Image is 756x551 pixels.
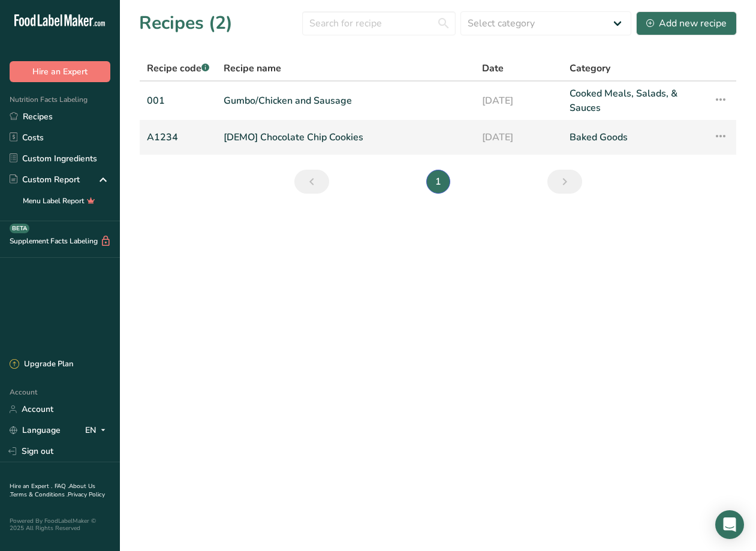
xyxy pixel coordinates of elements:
[147,125,209,150] a: A1234
[147,62,209,75] span: Recipe code
[715,510,744,539] div: Open Intercom Messenger
[482,86,555,115] a: [DATE]
[570,61,610,76] span: Category
[10,482,52,490] a: Hire an Expert .
[10,490,68,499] a: Terms & Conditions .
[139,10,233,37] h1: Recipes (2)
[224,61,281,76] span: Recipe name
[570,125,699,150] a: Baked Goods
[10,61,110,82] button: Hire an Expert
[10,224,29,233] div: BETA
[10,359,73,371] div: Upgrade Plan
[10,173,80,186] div: Custom Report
[547,170,582,194] a: Next page
[224,86,468,115] a: Gumbo/Chicken and Sausage
[68,490,105,499] a: Privacy Policy
[10,482,95,499] a: About Us .
[482,125,555,150] a: [DATE]
[636,11,737,35] button: Add new recipe
[85,423,110,438] div: EN
[55,482,69,490] a: FAQ .
[302,11,456,35] input: Search for recipe
[294,170,329,194] a: Previous page
[482,61,504,76] span: Date
[147,86,209,115] a: 001
[10,420,61,441] a: Language
[10,517,110,532] div: Powered By FoodLabelMaker © 2025 All Rights Reserved
[224,125,468,150] a: [DEMO] Chocolate Chip Cookies
[646,16,727,31] div: Add new recipe
[570,86,699,115] a: Cooked Meals, Salads, & Sauces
